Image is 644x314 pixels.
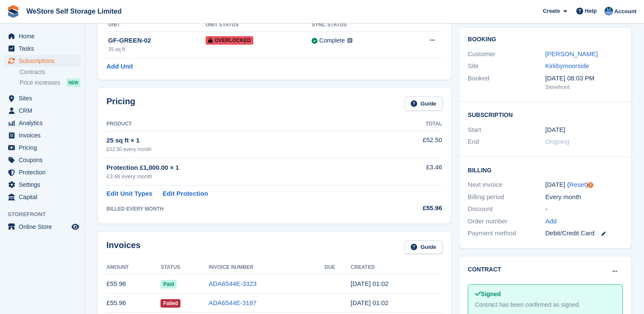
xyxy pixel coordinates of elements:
[7,5,20,18] img: stora-icon-8386f47178a22dfd0bd8f6a31ec36ba5ce8667c1dd55bd0f319d3a0aa187defe.svg
[405,97,442,111] a: Guide
[19,43,70,54] span: Tasks
[543,7,560,15] span: Create
[545,62,589,69] a: Kirkbymoorside
[351,261,442,274] th: Created
[614,7,636,16] span: Account
[405,240,442,254] a: Guide
[19,191,70,203] span: Capital
[106,136,388,146] div: 25 sq ft × 1
[106,172,388,181] div: £3.46 every month
[312,18,402,32] th: Sync Status
[468,49,545,59] div: Customer
[324,261,350,274] th: Due
[106,18,206,32] th: Unit
[206,36,253,45] span: Overlocked
[19,142,70,154] span: Pricing
[545,125,565,135] time: 2024-09-19 00:00:00 UTC
[20,68,80,76] a: Contracts
[468,110,623,119] h2: Subscription
[106,294,160,313] td: £55.96
[545,217,557,226] a: Add
[604,7,613,15] img: Joanne Goff
[106,163,388,173] div: Protection £1,000.00 × 1
[19,154,70,166] span: Coupons
[545,138,570,145] span: Ongoing
[108,36,206,46] div: GF-GREEN-02
[388,158,442,186] td: £3.46
[545,83,623,91] div: Storefront
[160,299,180,308] span: Failed
[468,204,545,214] div: Discount
[209,299,257,306] a: ADA6544E-3187
[545,192,623,202] div: Every month
[347,38,352,43] img: icon-info-grey-7440780725fd019a000dd9b08b2336e03edf1995a4989e88bcd33f0948082b44.svg
[545,204,623,214] div: -
[209,261,324,274] th: Invoice Number
[468,74,545,91] div: Booked
[4,154,80,166] a: menu
[19,129,70,141] span: Invoices
[19,92,70,104] span: Sites
[388,117,442,131] th: Total
[475,290,615,299] div: Signed
[160,261,209,274] th: Status
[587,181,594,189] div: Tooltip anchor
[8,210,85,219] span: Storefront
[4,117,80,129] a: menu
[209,280,257,287] a: ADA6544E-3323
[19,179,70,191] span: Settings
[4,142,80,154] a: menu
[106,62,133,71] a: Add Unit
[468,217,545,226] div: Order number
[545,228,623,238] div: Debit/Credit Card
[106,189,152,199] a: Edit Unit Types
[468,228,545,238] div: Payment method
[468,137,545,147] div: End
[585,7,597,15] span: Help
[106,205,388,213] div: BILLED EVERY MONTH
[163,189,208,199] a: Edit Protection
[66,78,80,87] div: NEW
[19,166,70,178] span: Protection
[20,78,80,87] a: Price increases NEW
[545,180,623,190] div: [DATE] ( )
[106,274,160,294] td: £55.96
[4,179,80,191] a: menu
[19,117,70,129] span: Analytics
[106,240,140,254] h2: Invoices
[106,261,160,274] th: Amount
[108,46,206,53] div: 35 sq ft
[468,265,501,274] h2: Contract
[106,97,135,111] h2: Pricing
[23,4,125,18] a: WeStore Self Storage Limited
[351,280,389,287] time: 2025-08-19 00:02:24 UTC
[388,203,442,213] div: £55.96
[19,30,70,42] span: Home
[475,300,615,309] div: Contract has been confirmed as signed.
[545,74,623,83] div: [DATE] 08:03 PM
[206,18,312,32] th: Unit Status
[351,299,389,306] time: 2025-07-19 00:02:14 UTC
[20,79,60,87] span: Price increases
[4,166,80,178] a: menu
[388,131,442,157] td: £52.50
[468,36,623,43] h2: Booking
[19,221,70,233] span: Online Store
[106,117,388,131] th: Product
[19,55,70,67] span: Subscriptions
[468,61,545,71] div: Site
[4,55,80,67] a: menu
[19,105,70,117] span: CRM
[4,129,80,141] a: menu
[4,191,80,203] a: menu
[468,166,623,174] h2: Billing
[468,125,545,135] div: Start
[4,43,80,54] a: menu
[4,105,80,117] a: menu
[468,180,545,190] div: Next invoice
[545,50,598,57] a: [PERSON_NAME]
[569,181,586,188] a: Reset
[4,221,80,233] a: menu
[70,222,80,232] a: Preview store
[106,146,388,153] div: £52.50 every month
